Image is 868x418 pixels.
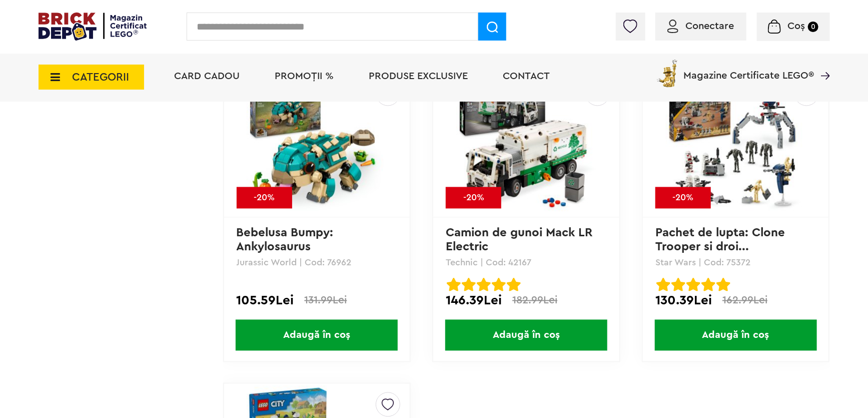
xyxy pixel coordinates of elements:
[787,21,805,31] span: Coș
[686,21,734,31] span: Conectare
[716,278,730,292] img: Evaluare cu stele
[237,258,397,267] p: Jurassic World | Cod: 76962
[656,278,670,292] img: Evaluare cu stele
[684,58,814,81] span: Magazine Certificate LEGO®
[701,278,715,292] img: Evaluare cu stele
[655,258,816,267] p: Star Wars | Cod: 75372
[722,295,767,306] span: 162.99Lei
[503,71,550,81] a: Contact
[655,227,788,253] a: Pachet de lupta: Clone Trooper si droi...
[512,295,557,306] span: 182.99Lei
[643,320,828,351] a: Adaugă în coș
[666,75,806,215] img: Pachet de lupta: Clone Trooper si droid de lupta
[671,278,685,292] img: Evaluare cu stele
[808,22,818,32] small: 0
[247,75,387,215] img: Bebelusa Bumpy: Ankylosaurus
[175,71,240,81] a: Card Cadou
[686,278,700,292] img: Evaluare cu stele
[237,187,292,209] div: -20%
[73,72,130,83] span: CATEGORII
[305,295,347,306] span: 131.99Lei
[445,320,607,351] span: Adaugă în coș
[477,278,491,292] img: Evaluare cu stele
[237,295,294,307] span: 105.59Lei
[369,71,468,81] a: Produse exclusive
[446,295,502,307] span: 146.39Lei
[446,187,501,209] div: -20%
[237,227,337,253] a: Bebelusa Bumpy: Ankylosaurus
[447,278,461,292] img: Evaluare cu stele
[655,295,712,307] span: 130.39Lei
[446,227,596,253] a: Camion de gunoi Mack LR Electric
[462,278,476,292] img: Evaluare cu stele
[507,278,521,292] img: Evaluare cu stele
[814,58,830,68] a: Magazine Certificate LEGO®
[667,21,734,31] a: Conectare
[433,320,619,351] a: Adaugă în coș
[275,71,334,81] a: PROMOȚII %
[492,278,506,292] img: Evaluare cu stele
[655,187,711,209] div: -20%
[236,320,398,351] span: Adaugă în coș
[446,258,606,267] p: Technic | Cod: 42167
[224,320,410,351] a: Adaugă în coș
[456,75,596,215] img: Camion de gunoi Mack LR Electric
[655,320,817,351] span: Adaugă în coș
